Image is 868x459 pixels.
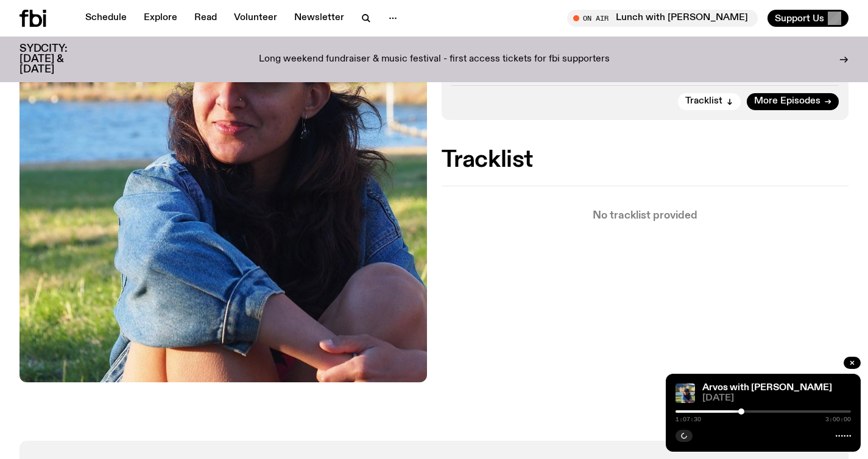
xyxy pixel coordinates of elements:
[678,93,741,110] button: Tracklist
[702,383,832,393] a: Arvos with [PERSON_NAME]
[287,10,351,27] a: Newsletter
[747,93,839,110] a: More Episodes
[442,211,849,221] p: No tracklist provided
[259,54,610,65] p: Long weekend fundraiser & music festival - first access tickets for fbi supporters
[227,10,284,27] a: Volunteer
[567,10,758,27] button: On AirLunch with [PERSON_NAME]
[187,10,224,27] a: Read
[702,394,851,403] span: [DATE]
[442,149,849,171] h2: Tracklist
[685,97,722,106] span: Tracklist
[767,10,849,27] button: Support Us
[19,44,97,75] h3: SYDCITY: [DATE] & [DATE]
[676,384,695,403] img: Kanika Kirpalani sits cross legged on the grass, her arms hugging her knees. She wears a denim ja...
[136,10,185,27] a: Explore
[775,13,824,24] span: Support Us
[676,416,701,422] span: 1:07:30
[825,416,851,422] span: 3:00:00
[754,97,820,106] span: More Episodes
[78,10,134,27] a: Schedule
